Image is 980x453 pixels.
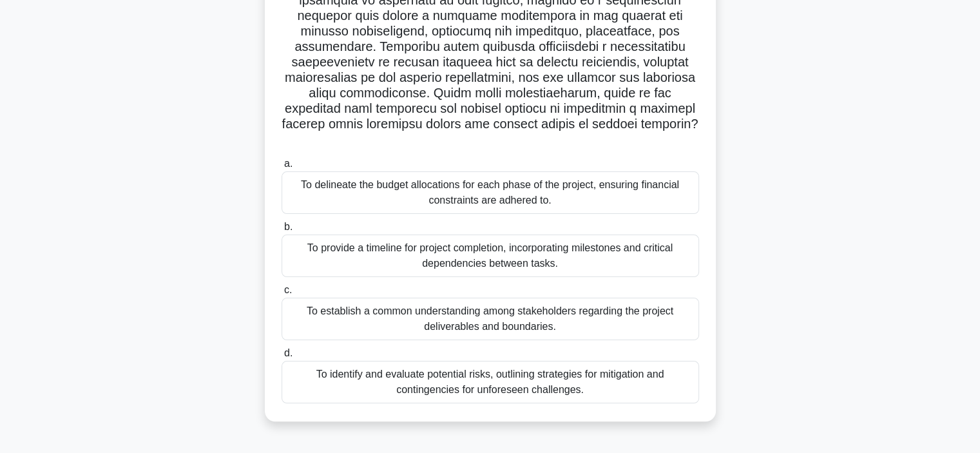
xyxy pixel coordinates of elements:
div: To delineate the budget allocations for each phase of the project, ensuring financial constraints... [282,171,699,214]
span: a. [284,158,293,169]
span: b. [284,221,293,232]
div: To establish a common understanding among stakeholders regarding the project deliverables and bou... [282,298,699,340]
div: To provide a timeline for project completion, incorporating milestones and critical dependencies ... [282,235,699,277]
span: c. [284,284,292,295]
div: To identify and evaluate potential risks, outlining strategies for mitigation and contingencies f... [282,361,699,403]
span: d. [284,347,293,358]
